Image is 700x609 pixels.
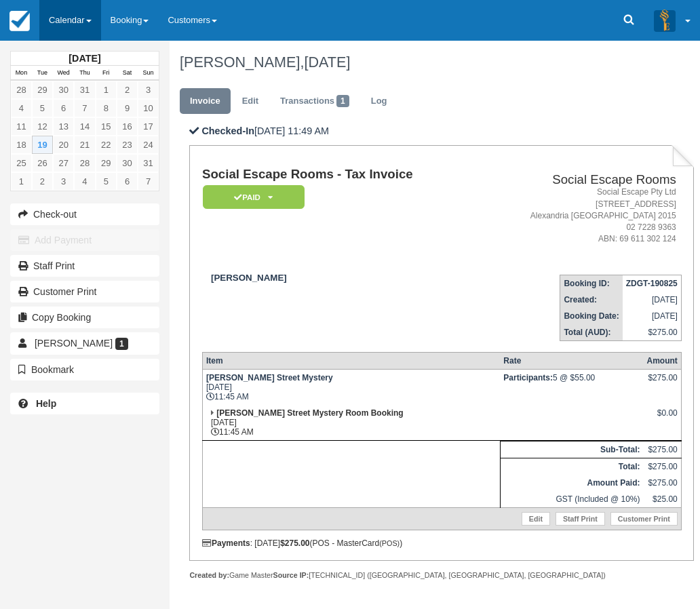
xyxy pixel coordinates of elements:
[117,136,138,154] a: 23
[626,279,678,288] strong: ZDGT-190825
[500,491,643,508] td: GST (Included @ 10%)
[138,66,159,81] th: Sun
[379,539,400,547] small: (POS)
[32,117,53,136] a: 12
[117,81,138,99] a: 2
[117,154,138,172] a: 30
[522,512,550,526] a: Edit
[202,538,682,548] div: : [DATE] (POS - MasterCard )
[96,117,117,136] a: 15
[646,373,677,393] div: $275.00
[74,117,95,136] a: 14
[32,66,53,81] th: Tue
[32,99,53,117] a: 5
[500,370,643,406] td: 5 @ $55.00
[500,475,643,491] th: Amount Paid:
[273,571,309,579] strong: Source IP:
[53,99,74,117] a: 6
[138,117,159,136] a: 17
[74,81,95,99] a: 31
[500,458,643,475] th: Total:
[96,136,117,154] a: 22
[10,203,159,225] button: Check-out
[623,324,682,341] td: $275.00
[32,172,53,191] a: 2
[643,458,681,475] td: $275.00
[10,393,159,414] a: Help
[96,154,117,172] a: 29
[10,281,159,302] a: Customer Print
[138,136,159,154] a: 24
[643,441,681,458] td: $275.00
[138,154,159,172] a: 31
[11,81,32,99] a: 28
[180,88,231,115] a: Invoice
[11,154,32,172] a: 25
[53,172,74,191] a: 3
[202,538,250,548] strong: Payments
[10,332,159,354] a: [PERSON_NAME] 1
[280,538,309,548] strong: $275.00
[500,353,643,370] th: Rate
[560,292,623,308] th: Created:
[53,81,74,99] a: 30
[503,373,553,382] strong: Participants
[211,273,287,283] strong: [PERSON_NAME]
[69,53,100,64] strong: [DATE]
[556,512,605,526] a: Staff Print
[36,398,56,409] b: Help
[361,88,397,115] a: Log
[10,307,159,328] button: Copy Booking
[53,136,74,154] a: 20
[202,353,500,370] th: Item
[74,154,95,172] a: 28
[189,124,694,138] p: [DATE] 11:49 AM
[32,136,53,154] a: 19
[10,229,159,251] button: Add Payment
[74,66,95,81] th: Thu
[623,292,682,308] td: [DATE]
[654,9,676,31] img: A3
[96,81,117,99] a: 1
[32,81,53,99] a: 29
[189,570,694,581] div: Game Master [TECHNICAL_ID] ([GEOGRAPHIC_DATA], [GEOGRAPHIC_DATA], [GEOGRAPHIC_DATA])
[206,373,333,382] strong: [PERSON_NAME] Street Mystery
[138,81,159,99] a: 3
[202,184,300,210] a: Paid
[53,66,74,81] th: Wed
[10,359,159,380] button: Bookmark
[623,308,682,324] td: [DATE]
[117,66,138,81] th: Sat
[482,173,676,187] h2: Social Escape Rooms
[32,154,53,172] a: 26
[560,308,623,324] th: Booking Date:
[11,172,32,191] a: 1
[117,117,138,136] a: 16
[232,88,269,115] a: Edit
[138,172,159,191] a: 7
[643,475,681,491] td: $275.00
[96,172,117,191] a: 5
[500,441,643,458] th: Sub-Total:
[189,571,229,579] strong: Created by:
[138,99,159,117] a: 10
[270,88,359,115] a: Transactions1
[53,117,74,136] a: 13
[610,512,678,526] a: Customer Print
[304,54,350,71] span: [DATE]
[74,172,95,191] a: 4
[74,99,95,117] a: 7
[560,324,623,341] th: Total (AUD):
[643,491,681,508] td: $25.00
[11,136,32,154] a: 18
[643,353,681,370] th: Amount
[35,338,113,349] span: [PERSON_NAME]
[482,186,676,245] address: Social Escape Pty Ltd [STREET_ADDRESS] Alexandria [GEOGRAPHIC_DATA] 2015 02 7228 9363 ABN: 69 611...
[96,66,117,81] th: Fri
[9,11,30,31] img: checkfront-main-nav-mini-logo.png
[96,99,117,117] a: 8
[646,408,677,429] div: $0.00
[202,405,500,441] td: [DATE] 11:45 AM
[10,255,159,277] a: Staff Print
[117,172,138,191] a: 6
